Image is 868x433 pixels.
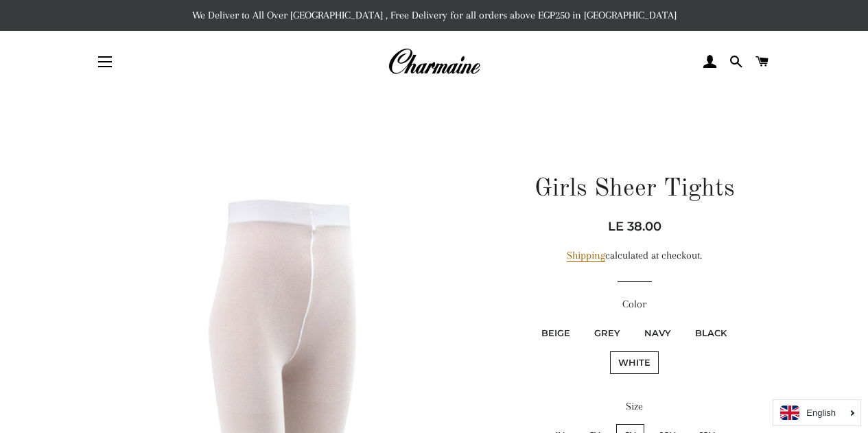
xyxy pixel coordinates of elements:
[513,247,756,264] div: calculated at checkout.
[513,296,756,313] label: Color
[806,408,836,417] i: English
[388,47,480,77] img: Charmaine Egypt
[586,322,629,344] label: Grey
[567,249,605,262] a: Shipping
[780,406,854,420] a: English
[687,322,735,344] label: Black
[513,172,756,207] h1: Girls Sheer Tights
[533,322,578,344] label: Beige
[610,351,659,374] label: White
[513,398,756,415] label: Size
[636,322,679,344] label: Navy
[608,219,661,234] span: LE 38.00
